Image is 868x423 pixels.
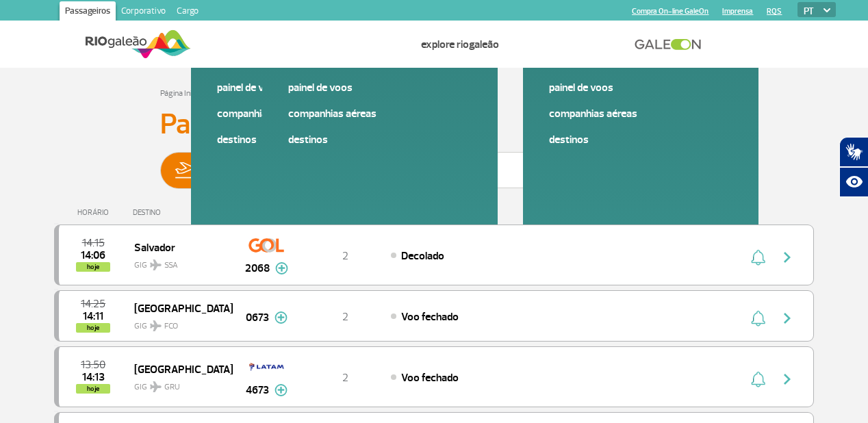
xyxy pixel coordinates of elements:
[160,88,203,99] a: Página Inicial
[246,382,269,398] span: 4673
[751,371,765,387] img: sino-painel-voo.svg
[288,80,472,95] a: Painel de voos
[81,299,105,309] span: 2025-09-26 14:25:00
[547,38,604,51] a: Atendimento
[632,7,709,16] a: Compra On-line GaleOn
[58,208,133,217] div: HORÁRIO
[286,38,373,51] a: Como chegar e sair
[134,238,222,256] span: Salvador
[150,320,162,331] img: destiny_airplane.svg
[166,153,209,188] img: slider-embarque
[342,371,348,385] span: 2
[133,208,233,217] div: DESTINO
[275,311,288,324] img: mais-info-painel-voo.svg
[839,137,868,197] div: Plugin de acessibilidade da Hand Talk.
[549,106,732,121] a: Companhias Aéreas
[549,80,732,95] a: Painel de voos
[82,238,105,248] span: 2025-09-26 14:15:00
[134,313,222,333] span: GIG
[160,107,708,142] h3: Painel de Voos
[401,371,459,385] span: Voo fechado
[342,310,348,324] span: 2
[767,7,782,16] a: RQS
[839,137,868,167] button: Abrir tradutor de língua de sinais.
[134,252,222,272] span: GIG
[246,309,269,326] span: 0673
[288,132,472,147] a: Destinos
[60,1,116,23] a: Passageiros
[275,262,288,274] img: mais-info-painel-voo.svg
[134,360,222,378] span: [GEOGRAPHIC_DATA]
[82,372,105,382] span: 2025-09-26 14:13:29
[779,371,795,387] img: seta-direita-painel-voo.svg
[217,132,400,147] a: Destinos
[288,106,472,121] a: Companhias Aéreas
[150,381,162,392] img: destiny_airplane.svg
[275,384,288,396] img: mais-info-painel-voo.svg
[722,7,753,16] a: Imprensa
[164,259,178,272] span: SSA
[421,38,499,51] a: Explore RIOgaleão
[76,384,110,394] span: hoje
[83,311,103,321] span: 2025-09-26 14:11:43
[245,260,270,277] span: 2068
[215,38,238,51] a: Voos
[549,132,732,147] a: Destinos
[171,1,204,23] a: Cargo
[81,251,105,260] span: 2025-09-26 14:06:00
[116,1,171,23] a: Corporativo
[401,249,444,263] span: Decolado
[401,310,459,324] span: Voo fechado
[134,299,222,317] span: [GEOGRAPHIC_DATA]
[150,259,162,270] img: destiny_airplane.svg
[76,262,110,272] span: hoje
[779,310,795,326] img: seta-direita-painel-voo.svg
[779,249,795,266] img: seta-direita-painel-voo.svg
[751,249,765,266] img: sino-painel-voo.svg
[839,167,868,197] button: Abrir recursos assistivos.
[134,374,222,394] span: GIG
[81,360,105,370] span: 2025-09-26 13:50:00
[217,80,400,95] a: Painel de voos
[164,320,178,333] span: FCO
[751,310,765,326] img: sino-painel-voo.svg
[164,381,180,394] span: GRU
[342,249,348,263] span: 2
[217,106,400,121] a: Companhias Aéreas
[76,323,110,333] span: hoje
